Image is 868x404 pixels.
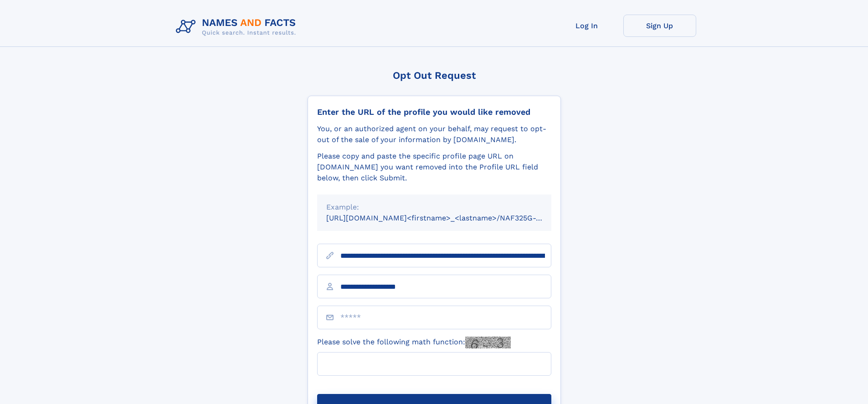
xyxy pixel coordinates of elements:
[317,337,511,348] label: Please solve the following math function:
[326,214,569,222] small: [URL][DOMAIN_NAME]<firstname>_<lastname>/NAF325G-xxxxxxxx
[172,15,303,39] img: Logo Names and Facts
[550,15,623,37] a: Log In
[326,202,542,213] div: Example:
[317,123,551,145] div: You, or an authorized agent on your behalf, may request to opt-out of the sale of your informatio...
[317,107,551,117] div: Enter the URL of the profile you would like removed
[623,15,696,37] a: Sign Up
[308,70,561,81] div: Opt Out Request
[317,151,551,184] div: Please copy and paste the specific profile page URL on [DOMAIN_NAME] you want removed into the Pr...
